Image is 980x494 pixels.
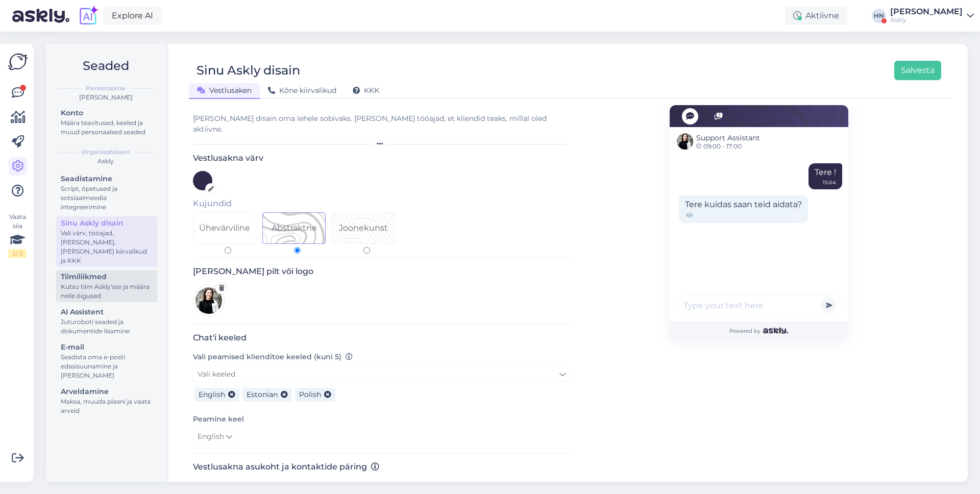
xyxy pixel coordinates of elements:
a: [PERSON_NAME]Askly [890,8,974,24]
div: E-mail [61,342,153,353]
button: Salvesta [894,61,941,80]
span: Vali keeled [198,369,235,379]
span: English [198,431,224,442]
div: Tere kuidas saan teid aidata? [679,195,808,223]
div: Seadista oma e-posti edasisuunamine ja [PERSON_NAME] [61,353,153,380]
h3: Chat'i keeled [193,333,570,342]
h3: Vestlusakna asukoht ja kontaktide päring [193,462,570,472]
img: explore-ai [78,5,99,27]
input: Pattern 1Abstraktne [294,247,301,254]
span: 09:00 - 17:00 [696,143,760,150]
span: English [199,390,225,399]
a: AI AssistentJuturoboti seaded ja dokumentide lisamine [56,305,157,337]
b: Organisatsioon [82,147,130,157]
div: Määra teavitused, keeled ja muud personaalsed seaded [61,118,153,137]
span: KKK [353,86,379,95]
div: Askly [54,157,157,166]
span: Kõne kiirvalikud [268,86,336,95]
h2: Seaded [54,56,157,76]
div: 2 / 3 [8,249,27,258]
div: Abstraktne [272,222,317,234]
label: Vali peamised klienditoe keeled (kuni 5) [193,352,353,362]
b: Personaalne [86,84,126,93]
input: Type your text here [676,295,842,315]
a: Explore AI [103,7,162,24]
span: 15:05 [789,211,802,220]
span: Vestlusaken [197,86,252,95]
div: Aktiivne [785,7,847,25]
div: Maksa, muuda plaani ja vaata arveid [61,397,153,415]
div: Konto [61,108,153,118]
img: Logo preview [193,285,225,316]
div: [PERSON_NAME] [54,93,157,102]
a: KontoMäära teavitused, keeled ja muud personaalsed seaded [56,106,157,138]
img: Askly [763,328,788,334]
div: Juturoboti seaded ja dokumentide lisamine [61,317,153,336]
div: Vali värv, tööajad, [PERSON_NAME], [PERSON_NAME] kiirvalikud ja KKK [61,229,153,265]
label: Peamine keel [193,414,244,425]
div: Askly [890,16,963,24]
a: SeadistamineScript, õpetused ja sotsiaalmeedia integreerimine [56,172,157,213]
div: [PERSON_NAME] [890,8,963,16]
span: Powered by [729,327,788,335]
img: Askly Logo [8,52,28,71]
a: E-mailSeadista oma e-posti edasisuunamine ja [PERSON_NAME] [56,340,157,382]
span: Support Assistant [696,133,760,143]
a: Sinu Askly disainVali värv, tööajad, [PERSON_NAME], [PERSON_NAME] kiirvalikud ja KKK [56,216,157,267]
div: Arveldamine [61,386,153,397]
div: Ühevärviline [199,222,250,234]
div: Kutsu tiim Askly'sse ja määra neile õigused [61,282,153,301]
img: Support [677,133,693,150]
div: Sinu Askly disain [197,61,300,80]
div: Joonekunst [339,222,388,234]
h5: Kujundid [193,199,570,208]
div: Script, õpetused ja sotsiaalmeedia integreerimine [61,184,153,212]
div: HN [872,9,886,23]
a: English [193,429,237,445]
a: ArveldamineMaksa, muuda plaani ja vaata arveid [56,385,157,417]
div: 15:04 [823,179,836,186]
div: Seadistamine [61,174,153,184]
a: Vali keeled [193,366,570,382]
input: Ühevärviline [225,247,231,254]
h3: Vestlusakna värv [193,153,570,163]
div: Tere ! [808,163,842,189]
div: Sinu Askly disain [61,218,153,229]
div: Vaata siia [8,212,27,258]
div: [PERSON_NAME] disain oma lehele sobivaks. [PERSON_NAME] tööajad, et kliendid teaks, millal oled a... [193,113,570,135]
span: Polish [299,390,321,399]
span: Estonian [247,390,278,399]
a: TiimiliikmedKutsu tiim Askly'sse ja määra neile õigused [56,270,157,302]
h3: [PERSON_NAME] pilt või logo [193,266,570,276]
input: Pattern 2Joonekunst [363,247,370,254]
div: AI Assistent [61,307,153,317]
div: Tiimiliikmed [61,271,153,282]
